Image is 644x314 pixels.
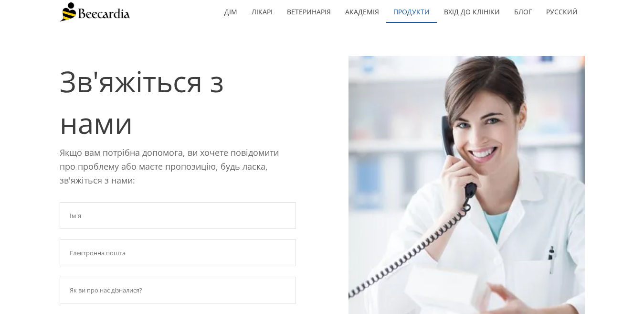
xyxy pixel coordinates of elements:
[444,7,500,16] font: Вхід до клініки
[437,1,507,23] a: Вхід до клініки
[60,147,279,186] font: Якщо вам потрібна допомога, ви хочете повідомити про проблему або маєте пропозицію, будь ласка, з...
[514,7,532,16] font: Блог
[224,7,237,16] font: дім
[217,1,244,23] a: дім
[60,239,296,266] input: Електронна пошта
[244,1,280,23] a: Лікарі
[539,1,585,23] a: Русский
[287,7,331,16] font: Ветеринарія
[280,1,338,23] a: Ветеринарія
[546,7,578,16] font: Русский
[60,277,296,303] input: Як ви про нас дізналися?
[60,2,130,22] img: Бікардія
[60,202,296,229] input: Ім'я
[345,7,379,16] font: Академія
[252,7,273,16] font: Лікарі
[386,1,437,23] a: Продукти
[338,1,386,23] a: Академія
[393,7,430,16] font: Продукти
[60,62,224,142] font: Зв'яжіться з нами
[507,1,539,23] a: Блог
